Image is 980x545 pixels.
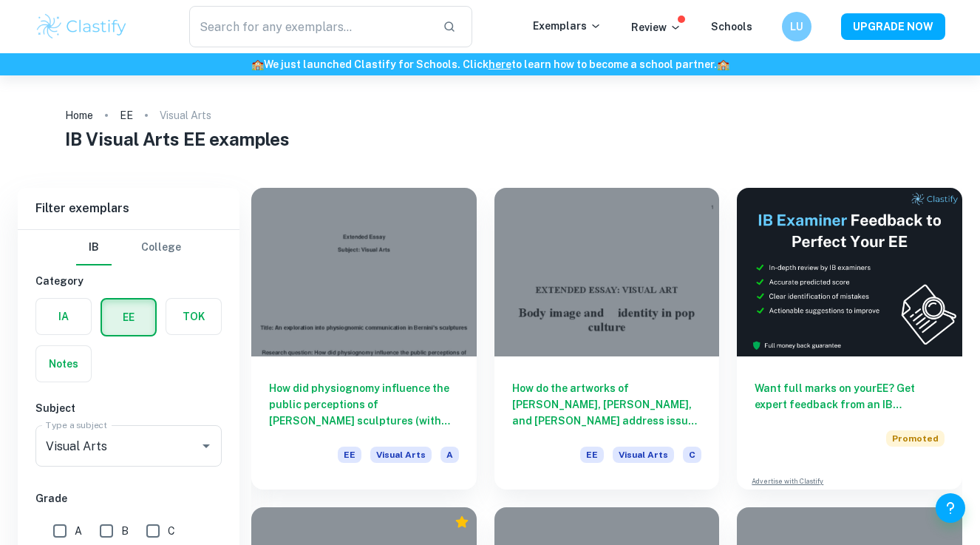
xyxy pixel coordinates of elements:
[102,299,155,335] button: EE
[512,380,702,429] h6: How do the artworks of [PERSON_NAME], [PERSON_NAME], and [PERSON_NAME] address issues of body ima...
[752,476,823,487] a: Advertise with Clastify
[189,6,431,47] input: Search for any exemplars...
[36,346,91,382] button: Notes
[120,105,133,126] a: EE
[18,188,239,229] h6: Filter exemplars
[166,299,221,334] button: TOK
[338,447,361,463] span: EE
[141,230,181,265] button: College
[489,58,511,70] a: here
[717,58,729,70] span: 🏫
[196,436,217,456] button: Open
[711,21,752,33] a: Schools
[35,12,129,41] img: Clastify logo
[36,299,91,334] button: IA
[168,523,175,539] span: C
[580,447,604,463] span: EE
[683,447,701,463] span: C
[841,13,945,40] button: UPGRADE NOW
[75,523,82,539] span: A
[35,490,222,507] h6: Grade
[251,188,477,490] a: How did physiognomy influence the public perceptions of [PERSON_NAME] sculptures (with focus on w...
[76,230,112,265] button: IB
[755,380,945,413] h6: Want full marks on your EE ? Get expert feedback from an IB examiner!
[46,419,107,431] label: Type a subject
[160,107,211,123] p: Visual Arts
[455,515,469,529] div: Premium
[76,230,181,265] div: Filter type choice
[121,523,129,539] span: B
[782,12,811,41] button: LU
[3,56,977,72] h6: We just launched Clastify for Schools. Click to learn how to become a school partner.
[533,18,602,34] p: Exemplars
[269,380,459,429] h6: How did physiognomy influence the public perceptions of [PERSON_NAME] sculptures (with focus on w...
[494,188,720,490] a: How do the artworks of [PERSON_NAME], [PERSON_NAME], and [PERSON_NAME] address issues of body ima...
[65,105,93,126] a: Home
[737,188,962,356] img: Thumbnail
[370,447,432,463] span: Visual Arts
[35,400,222,416] h6: Subject
[613,447,674,463] span: Visual Arts
[789,18,806,35] h6: LU
[737,188,962,490] a: Want full marks on yourEE? Get expert feedback from an IB examiner!PromotedAdvertise with Clastify
[631,19,681,35] p: Review
[936,493,965,523] button: Help and Feedback
[886,430,945,447] span: Promoted
[440,447,459,463] span: A
[251,58,264,70] span: 🏫
[65,126,915,152] h1: IB Visual Arts EE examples
[35,273,222,289] h6: Category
